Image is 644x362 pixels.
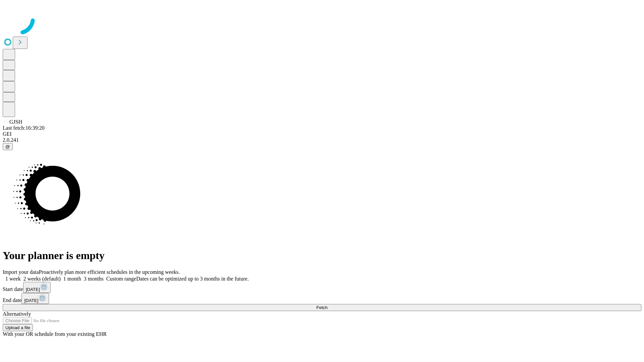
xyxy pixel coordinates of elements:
[3,137,641,143] div: 2.0.241
[316,305,327,310] span: Fetch
[136,276,249,282] span: Dates can be optimized up to 3 months in the future.
[3,331,107,337] span: With your OR schedule from your existing EHR
[26,287,40,292] span: [DATE]
[23,276,61,282] span: 2 weeks (default)
[3,249,641,262] h1: Your planner is empty
[5,276,21,282] span: 1 week
[9,119,22,125] span: GJSH
[3,143,13,150] button: @
[23,282,51,293] button: [DATE]
[39,269,180,275] span: Proactively plan more efficient schedules in the upcoming weeks.
[3,293,641,304] div: End date
[63,276,81,282] span: 1 month
[84,276,104,282] span: 3 months
[3,131,641,137] div: GEI
[3,125,45,131] span: Last fetch: 16:39:20
[5,144,10,149] span: @
[3,304,641,311] button: Fetch
[106,276,136,282] span: Custom range
[21,293,49,304] button: [DATE]
[3,282,641,293] div: Start date
[3,269,39,275] span: Import your data
[24,298,38,303] span: [DATE]
[3,324,33,331] button: Upload a file
[3,311,31,317] span: Alternatively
